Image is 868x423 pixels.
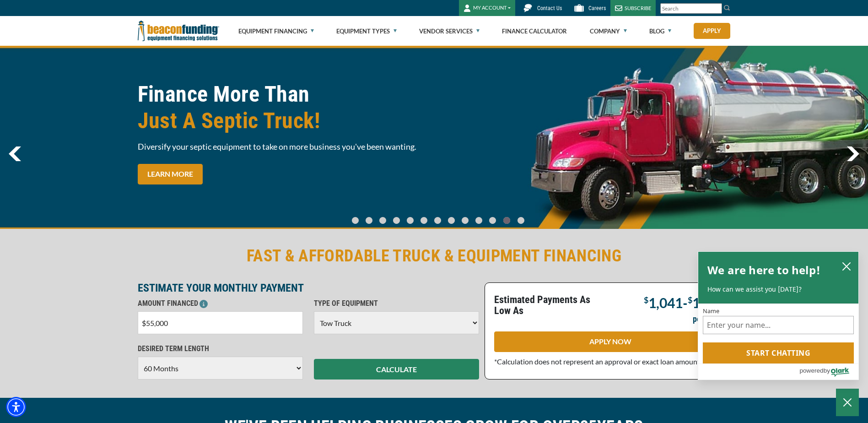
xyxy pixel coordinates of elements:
[712,5,720,12] a: Clear search text
[9,146,21,161] a: previous
[238,16,314,46] a: Equipment Financing
[473,217,484,224] a: Go To Slide 9
[494,294,605,316] p: Estimated Payments As Low As
[494,357,701,366] span: *Calculation does not represent an approval or exact loan amount.
[138,298,303,309] p: AMOUNT FINANCED
[432,217,443,224] a: Go To Slide 6
[707,261,820,279] h2: We are here to help!
[688,295,692,305] span: $
[824,365,830,376] span: by
[418,217,429,224] a: Go To Slide 5
[703,316,854,334] input: Name
[138,282,479,293] p: ESTIMATE YOUR MONTHLY PAYMENT
[698,251,859,380] div: olark chatbox
[799,364,858,380] a: Powered by Olark
[649,16,671,46] a: Blog
[314,359,479,380] button: CALCULATE
[846,146,859,161] img: Right Navigator
[391,217,402,224] a: Go To Slide 3
[644,295,648,305] span: $
[138,343,303,354] p: DESIRED TERM LENGTH
[590,16,627,46] a: Company
[723,4,731,11] img: Search
[707,285,849,294] p: How can we assist you [DATE]?
[846,146,859,161] a: next
[336,16,397,46] a: Equipment Types
[644,294,727,309] p: -
[836,389,859,416] button: Close Chatbox
[799,365,823,376] span: powered
[419,16,480,46] a: Vendor Services
[138,16,219,46] img: Beacon Funding Corporation logo
[501,217,512,224] a: Go To Slide 11
[446,217,457,224] a: Go To Slide 7
[138,164,203,184] a: LEARN MORE Finance More Than Just A Septic Truck!
[515,217,527,224] a: Go To Slide 12
[487,217,498,224] a: Go To Slide 10
[502,16,567,46] a: Finance Calculator
[537,5,562,11] span: Contact Us
[138,311,303,334] input: $0
[694,23,730,39] a: Apply
[138,81,429,134] h1: Finance More Than
[494,331,727,352] a: APPLY NOW
[839,260,854,272] button: close chatbox
[703,308,854,314] label: Name
[692,294,727,311] span: 1,457
[404,217,415,224] a: Go To Slide 4
[350,217,361,224] a: Go To Slide 0
[314,298,479,309] p: TYPE OF EQUIPMENT
[138,108,429,134] span: Just A Septic Truck!
[363,217,374,224] a: Go To Slide 1
[660,3,722,14] input: Search
[588,5,606,11] span: Careers
[138,141,429,152] span: Diversify your septic equipment to take on more business you've been wanting.
[648,294,683,311] span: 1,041
[377,217,388,224] a: Go To Slide 2
[6,397,26,417] div: Accessibility Menu
[138,245,731,266] h2: FAST & AFFORDABLE TRUCK & EQUIPMENT FINANCING
[459,217,470,224] a: Go To Slide 8
[703,342,854,363] button: Start chatting
[9,146,21,161] img: Left Navigator
[693,314,727,325] p: per month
